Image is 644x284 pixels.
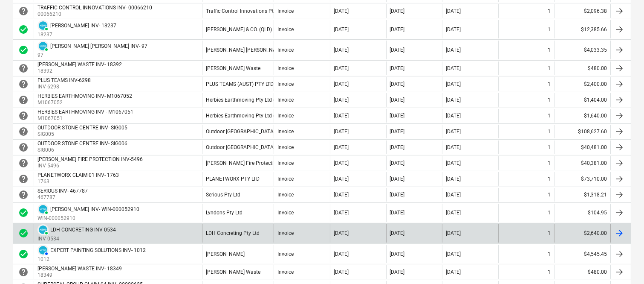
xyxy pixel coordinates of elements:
div: $2,400.00 [554,77,610,91]
div: [DATE] [390,81,405,87]
div: Outdoor [GEOGRAPHIC_DATA] [206,144,275,150]
img: xero.svg [39,225,47,234]
div: [DATE] [390,97,405,103]
div: [DATE] [334,269,349,275]
div: [DATE] [334,129,349,135]
div: Invoice is waiting for an approval [18,79,29,89]
div: Traffic Control Innovations Pty Ltd [206,8,285,14]
div: Invoice [277,160,294,166]
div: 1 [548,269,551,275]
div: Invoice [277,251,294,257]
div: 1 [548,129,551,135]
div: [DATE] [334,97,349,103]
div: $4,033.35 [554,41,610,59]
span: check_circle [18,24,29,35]
p: 18349 [38,272,124,279]
div: 1 [548,230,551,236]
p: M1067052 [38,99,134,106]
div: Outdoor [GEOGRAPHIC_DATA] [206,129,275,135]
div: $480.00 [554,265,610,279]
span: help [18,63,29,73]
div: Invoice is waiting for an approval [18,6,29,16]
div: $2,640.00 [554,224,610,243]
div: [PERSON_NAME] WASTE INV- 18349 [38,266,122,272]
div: [DATE] [390,8,405,14]
span: help [18,142,29,152]
div: [DATE] [446,97,461,103]
div: [DATE] [446,65,461,71]
div: [DATE] [390,144,405,150]
div: 1 [548,251,551,257]
span: check_circle [18,208,29,218]
div: HERBIES EARTHMOVING INV - M1067051 [38,109,133,115]
div: Invoice has been synced with Xero and its status is currently PAID [38,204,49,215]
div: [DATE] [446,269,461,275]
div: Invoice has been synced with Xero and its status is currently PAID [38,224,49,235]
div: [DATE] [334,230,349,236]
div: [DATE] [390,47,405,53]
p: M1067051 [38,115,135,122]
p: 1763 [38,178,121,185]
div: Invoice is waiting for an approval [18,267,29,277]
div: Invoice was approved [18,208,29,218]
div: [PERSON_NAME] INV- 18237 [50,23,116,29]
div: [DATE] [334,251,349,257]
div: Invoice [277,230,294,236]
p: INV-6298 [38,83,92,91]
div: [PERSON_NAME] Waste [206,65,260,71]
span: help [18,158,29,168]
p: 1012 [38,256,146,263]
span: check_circle [18,228,29,238]
img: xero.svg [39,21,47,30]
div: 1 [548,113,551,119]
p: 18237 [38,31,116,38]
div: Invoice was approved [18,249,29,259]
div: PLANETWORX CLAIM 01 INV- 1763 [38,172,119,178]
div: Invoice has been synced with Xero and its status is currently PAID [38,41,49,52]
p: SIG005 [38,131,129,138]
div: [DATE] [334,210,349,216]
div: [DATE] [334,176,349,182]
div: 1 [548,192,551,198]
div: [PERSON_NAME] Fire Protection Pty Ltd [206,160,297,166]
div: PLUS TEAMS (AUST) PTY LTD [206,81,274,87]
div: LDH CONCRETING INV-0534 [50,227,116,233]
p: 467787 [38,194,90,201]
div: $2,096.38 [554,4,610,18]
div: [PERSON_NAME] FIRE PROTECTION INV-5496 [38,156,143,162]
div: [DATE] [390,251,405,257]
span: help [18,79,29,89]
div: [DATE] [446,251,461,257]
div: $480.00 [554,61,610,75]
span: help [18,6,29,16]
div: [DATE] [446,129,461,135]
div: Invoice is waiting for an approval [18,63,29,73]
div: [DATE] [390,65,405,71]
div: 1 [548,144,551,150]
div: Invoice [277,210,294,216]
div: $40,481.00 [554,141,610,154]
div: Invoice was approved [18,24,29,35]
div: Invoice [277,26,294,32]
div: TRAFFIC CONTROL INNOVATIONS INV- 00066210 [38,5,152,11]
div: [DATE] [390,210,405,216]
div: [DATE] [390,192,405,198]
div: Invoice [277,144,294,150]
div: [PERSON_NAME] [206,251,245,257]
span: help [18,126,29,137]
div: [DATE] [334,81,349,87]
p: 97 [38,52,147,59]
div: Invoice is waiting for an approval [18,190,29,200]
p: 18392 [38,67,124,75]
div: OUTDOOR STONE CENTRE INV- SIG006 [38,141,127,146]
div: Invoice [277,47,294,53]
div: [DATE] [390,26,405,32]
div: [DATE] [334,65,349,71]
div: [DATE] [390,230,405,236]
div: [DATE] [446,210,461,216]
span: check_circle [18,45,29,55]
div: [DATE] [334,144,349,150]
div: 1 [548,210,551,216]
div: Invoice is waiting for an approval [18,126,29,137]
div: $12,385.66 [554,20,610,38]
